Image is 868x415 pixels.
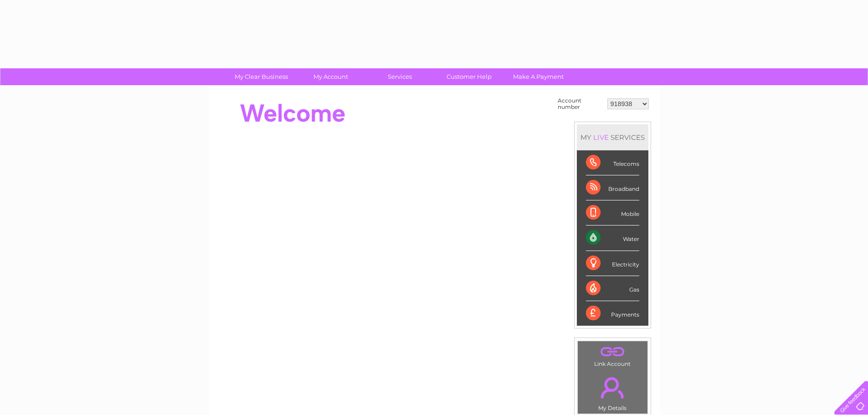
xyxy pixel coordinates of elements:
div: MY SERVICES [577,124,648,150]
div: Mobile [586,200,639,225]
div: Electricity [586,251,639,276]
a: My Account [293,68,368,85]
td: My Details [577,369,648,414]
div: Telecoms [586,150,639,175]
div: Broadband [586,175,639,200]
a: Customer Help [431,68,507,85]
a: . [580,372,645,404]
td: Link Account [577,341,648,369]
div: LIVE [591,133,611,142]
a: Make A Payment [501,68,576,85]
div: Water [586,225,639,251]
div: Payments [586,301,639,326]
div: Gas [586,276,639,301]
a: Services [362,68,437,85]
td: Account number [555,95,605,113]
a: My Clear Business [224,68,299,85]
a: . [580,343,645,359]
